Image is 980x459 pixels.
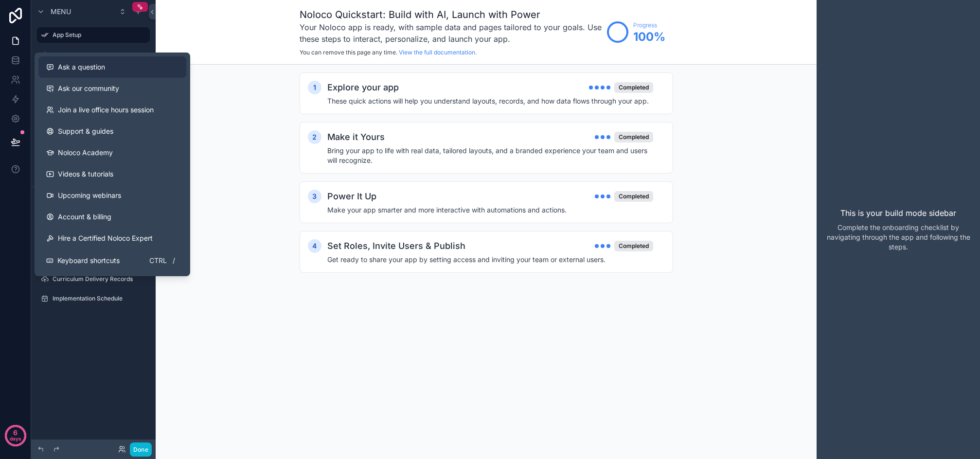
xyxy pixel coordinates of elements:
span: / [170,257,178,265]
p: This is your build mode sidebar [840,207,956,219]
span: Account & billing [58,212,111,222]
a: Home [37,48,150,63]
a: Join a live office hours session [38,99,186,121]
label: App Setup [53,31,144,39]
span: Noloco Academy [58,148,113,158]
span: Ctrl [148,255,168,266]
a: Account & billing [38,206,186,228]
span: Progress [633,21,665,29]
a: Noloco Academy [38,142,186,163]
label: Curriculum Delivery Records [53,275,148,283]
label: Implementation Schedule [53,295,148,302]
span: Join a live office hours session [58,105,154,115]
p: Complete the onboarding checklist by navigating through the app and following the steps. [824,223,972,252]
p: days [10,432,21,445]
p: 6 [13,428,18,438]
button: Hire a Certified Noloco Expert [38,228,186,249]
a: Upcoming webinars [38,185,186,206]
a: Videos & tutorials [38,163,186,185]
a: Support & guides [38,121,186,142]
span: Videos & tutorials [58,169,113,179]
h1: Noloco Quickstart: Build with AI, Launch with Power [300,8,602,21]
button: Keyboard shortcutsCtrl/ [38,249,186,272]
h3: Your Noloco app is ready, with sample data and pages tailored to your goals. Use these steps to i... [300,21,602,45]
span: Upcoming webinars [58,191,121,200]
span: Keyboard shortcuts [57,256,120,265]
a: View the full documentation. [399,49,477,56]
span: Support & guides [58,126,113,136]
span: Menu [51,7,71,17]
label: Home [53,52,148,59]
a: Curriculum Delivery Records [37,271,150,287]
button: Ask a question [38,56,186,78]
a: Implementation Schedule [37,291,150,306]
a: App Setup [37,27,150,43]
span: 100 % [633,29,665,45]
span: Hire a Certified Noloco Expert [58,233,153,243]
a: Ask our community [38,78,186,99]
span: Ask our community [58,84,119,93]
button: Done [130,442,152,457]
span: You can remove this page any time. [300,49,397,56]
span: Ask a question [58,62,105,72]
